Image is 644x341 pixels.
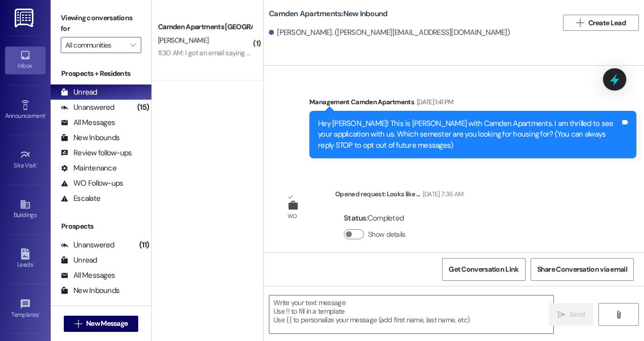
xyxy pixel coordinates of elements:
div: WO Follow-ups [61,178,123,189]
b: Camden Apartments: New Inbound [269,9,387,19]
div: Unanswered [61,240,114,250]
div: Review follow-ups [61,148,132,158]
button: Share Conversation via email [531,258,634,281]
i:  [130,41,136,49]
span: Create Lead [588,18,626,28]
div: : Completed [344,210,410,226]
span: Get Conversation Link [449,264,518,275]
div: [DATE] 1:41 PM [414,97,454,107]
span: Send [569,309,585,320]
label: Show details [368,229,406,240]
div: New Inbounds [61,285,119,296]
button: Get Conversation Link [442,258,525,281]
img: ResiDesk Logo [15,9,35,27]
i:  [615,311,622,319]
button: New Message [64,316,139,332]
a: Site Visit • [5,146,46,174]
div: New Inbounds [61,133,119,143]
div: Hey [PERSON_NAME]! This is [PERSON_NAME] with Camden Apartments. I am thrilled to see your applic... [318,118,620,151]
div: All Messages [61,117,115,128]
div: Prospects [51,221,151,232]
i:  [74,320,82,328]
i:  [576,19,584,27]
span: [PERSON_NAME] [158,35,209,45]
a: Templates • [5,295,46,323]
div: [PERSON_NAME]. ([PERSON_NAME][EMAIL_ADDRESS][DOMAIN_NAME]) [269,27,510,38]
span: • [39,310,41,317]
div: Prospects + Residents [51,68,151,79]
div: WO [288,211,297,222]
label: Viewing conversations for [61,10,141,37]
div: Unread [61,87,97,98]
div: Opened request: Looks like ... [335,189,463,203]
a: Buildings [5,196,46,223]
a: Inbox [5,47,46,74]
input: All communities [65,37,125,53]
div: Camden Apartments [GEOGRAPHIC_DATA] [158,22,252,32]
b: Status [344,213,367,223]
div: (11) [137,237,151,253]
div: Unread [61,255,97,266]
div: Escalate [61,193,100,204]
i:  [557,311,565,319]
div: Unanswered [61,102,114,113]
div: (15) [135,100,151,115]
a: Leads [5,245,46,273]
div: All Messages [61,270,115,281]
button: Send [549,303,593,326]
span: Share Conversation via email [537,264,627,275]
span: • [36,160,38,167]
div: 11:30 AM: I got an email saying that they approved it! Thank you! [158,48,344,57]
span: New Message [86,318,128,329]
div: [DATE] 7:36 AM [420,189,464,199]
span: • [45,111,47,118]
div: Management Camden Apartments [309,97,636,111]
div: Maintenance [61,163,116,174]
button: Create Lead [563,15,639,31]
